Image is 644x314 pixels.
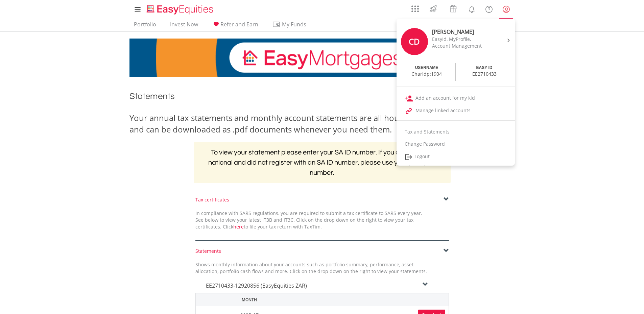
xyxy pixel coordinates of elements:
[463,2,480,15] a: Notifications
[272,20,316,29] span: My Funds
[145,4,216,15] img: EasyEquities_Logo.png
[223,223,322,230] span: Click to file your tax return with TaxTim.
[472,71,497,77] div: EE2710433
[432,28,489,36] div: [PERSON_NAME]
[195,210,422,230] span: In compliance with SARS regulations, you are required to submit a tax certificate to SARS every y...
[397,92,515,104] a: Add an account for my kid
[167,21,201,31] a: Invest Now
[415,65,438,71] div: USERNAME
[195,293,303,306] th: Month
[190,261,432,275] div: Shows monthly information about your accounts such as portfolio summary, performance, asset alloc...
[397,150,515,164] a: Logout
[397,104,515,117] a: Manage linked accounts
[194,142,451,183] h2: To view your statement please enter your SA ID number. If you are a foreign national and did not ...
[428,3,439,14] img: thrive-v2.svg
[397,138,515,150] a: Change Password
[195,248,449,255] div: Statements
[233,223,244,230] a: here
[476,65,493,71] div: EASY ID
[397,126,515,138] a: Tax and Statements
[480,2,498,15] a: FAQ's and Support
[407,2,423,13] a: AppsGrid
[129,92,175,101] span: Statements
[443,2,463,14] a: Vouchers
[131,21,159,31] a: Portfolio
[432,43,489,49] div: Account Management
[411,71,442,77] div: Charldp:1904
[195,196,449,203] div: Tax certificates
[397,20,515,83] a: CD [PERSON_NAME] EasyId, MyProfile, Account Management USERNAME Charldp:1904 EASY ID EE2710433
[144,2,216,15] a: Home page
[129,112,515,136] div: Your annual tax statements and monthly account statements are all housed conveniently on this pag...
[411,5,419,13] img: grid-menu-icon.svg
[448,3,459,14] img: vouchers-v2.svg
[129,39,515,77] img: EasyMortage Promotion Banner
[220,21,258,28] span: Refer and Earn
[432,36,489,43] div: EasyId, MyProfile,
[498,2,515,17] a: My Profile
[206,282,307,289] span: EE2710433-12920856 (EasyEquities ZAR)
[401,28,428,55] div: CD
[209,21,261,31] a: Refer and Earn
